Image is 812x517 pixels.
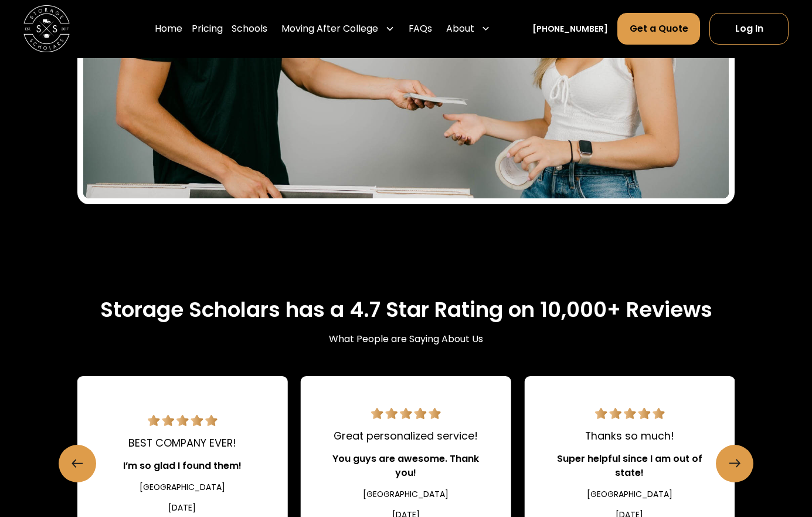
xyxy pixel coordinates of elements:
img: Storage Scholars main logo [23,6,70,52]
div: Moving After College [277,13,399,46]
div: What People are Saying About Us [329,332,483,346]
a: [PHONE_NUMBER] [532,23,608,35]
a: Home [155,13,182,46]
a: Log In [709,13,789,45]
img: 5 star review. [371,408,441,420]
div: BEST COMPANY EVER! [128,435,236,451]
div: [GEOGRAPHIC_DATA] [587,488,672,501]
div: Great personalized service! [334,428,478,444]
div: [GEOGRAPHIC_DATA] [140,481,225,494]
a: Next slide [716,445,753,482]
div: About [446,22,474,36]
div: I’m so glad I found them! [123,459,242,473]
div: Thanks so much! [585,428,674,444]
div: Super helpful since I am out of state! [552,452,707,480]
a: FAQs [409,13,432,46]
h2: Storage Scholars has a 4.7 Star Rating on 10,000+ Reviews [100,298,712,323]
div: [DATE] [168,502,196,514]
div: About [441,13,495,46]
img: 5 star review. [594,408,664,420]
a: home [23,6,70,52]
img: 5 star review. [147,415,217,427]
div: You guys are awesome. Thank you! [329,452,484,480]
a: Pricing [192,13,223,46]
a: Get a Quote [617,13,701,45]
a: Schools [232,13,267,46]
div: [GEOGRAPHIC_DATA] [363,488,449,501]
div: Moving After College [281,22,378,36]
a: Previous slide [59,445,96,482]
